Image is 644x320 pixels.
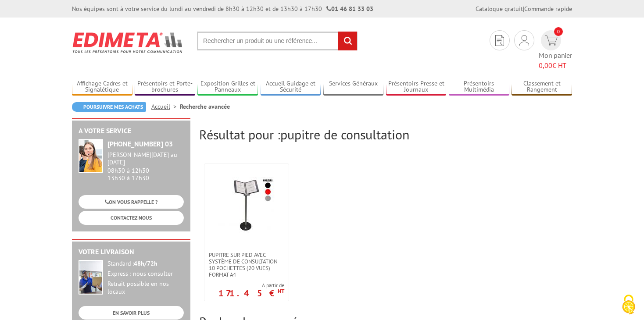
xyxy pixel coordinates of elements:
a: Présentoirs Multimédia [449,80,509,94]
p: 171.45 € [218,291,284,296]
div: 08h30 à 12h30 13h30 à 17h30 [107,151,184,181]
sup: HT [278,288,284,295]
span: Pupitre sur pied avec système de consultation 10 pochettes (20 vues) format A4 [209,252,284,278]
a: Présentoirs Presse et Journaux [386,80,447,94]
h2: Votre livraison [79,248,184,256]
a: Affichage Cadres et Signalétique [72,80,132,94]
a: devis rapide 0 Mon panier 0,00€ HT [539,30,572,71]
div: | [476,4,572,13]
a: ON VOUS RAPPELLE ? [79,195,184,209]
h2: Résultat pour : [199,127,572,142]
div: [PERSON_NAME][DATE] au [DATE] [107,151,184,166]
button: Cookies (fenêtre modale) [613,290,644,320]
a: Pupitre sur pied avec système de consultation 10 pochettes (20 vues) format A4 [204,252,289,278]
a: Catalogue gratuit [476,5,523,13]
img: Cookies (fenêtre modale) [618,294,640,316]
span: A partir de [218,282,284,289]
a: Exposition Grilles et Panneaux [197,80,258,94]
img: devis rapide [495,35,504,46]
strong: [PHONE_NUMBER] 03 [107,139,173,148]
a: Commande rapide [524,5,572,13]
li: Recherche avancée [180,102,230,111]
a: Accueil [151,103,180,110]
img: devis rapide [519,35,529,46]
span: 0 [554,27,563,36]
a: CONTACTEZ-NOUS [79,211,184,224]
strong: 01 46 81 33 03 [326,5,373,13]
a: Présentoirs et Porte-brochures [135,80,195,94]
span: 0,00 [539,61,552,70]
input: rechercher [338,32,357,50]
input: Rechercher un produit ou une référence... [197,32,358,50]
img: Edimeta [72,26,184,59]
a: Classement et Rangement [512,80,572,94]
a: Accueil Guidage et Sécurité [261,80,321,94]
span: pupitre de consultation [280,126,409,143]
img: devis rapide [545,36,558,46]
span: Mon panier [539,50,572,71]
div: Nos équipes sont à votre service du lundi au vendredi de 8h30 à 12h30 et de 13h30 à 17h30 [72,4,373,13]
h2: A votre service [79,127,184,135]
a: Services Généraux [323,80,384,94]
img: Pupitre sur pied avec système de consultation 10 pochettes (20 vues) format A4 [218,177,275,234]
a: Poursuivre mes achats [72,102,146,112]
span: € HT [539,60,572,71]
img: widget-service.jpg [79,139,103,173]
